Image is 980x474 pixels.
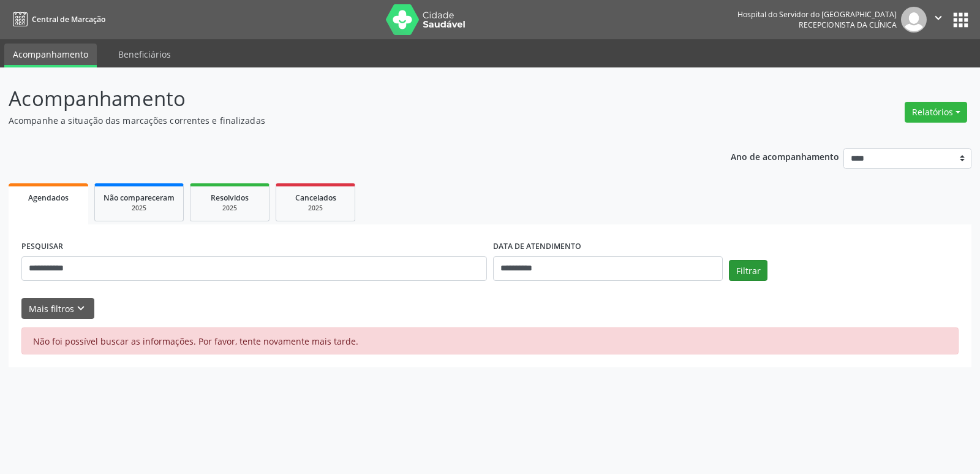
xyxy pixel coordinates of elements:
div: 2025 [285,204,346,213]
p: Acompanhe a situação das marcações correntes e finalizadas [9,114,682,127]
div: 2025 [104,204,175,213]
p: Ano de acompanhamento [731,148,839,164]
i:  [932,11,945,25]
button: Mais filtroskeyboard_arrow_down [21,298,94,319]
label: PESQUISAR [21,237,63,256]
button: apps [950,9,971,31]
div: 2025 [199,204,260,213]
button: Filtrar [729,260,767,281]
p: Acompanhamento [9,83,682,114]
a: Acompanhamento [4,44,97,67]
div: Hospital do Servidor do [GEOGRAPHIC_DATA] [737,9,897,20]
span: Resolvidos [211,193,249,203]
button:  [927,7,950,32]
span: Agendados [28,193,69,203]
a: Beneficiários [110,44,179,65]
span: Cancelados [295,193,336,203]
a: Central de Marcação [9,9,105,29]
span: Recepcionista da clínica [799,20,897,30]
span: Não compareceram [104,193,175,203]
i: keyboard_arrow_down [74,302,88,315]
img: img [901,7,927,32]
label: DATA DE ATENDIMENTO [493,237,581,256]
div: Não foi possível buscar as informações. Por favor, tente novamente mais tarde. [21,327,959,354]
button: Relatórios [905,102,967,123]
span: Central de Marcação [32,14,105,25]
